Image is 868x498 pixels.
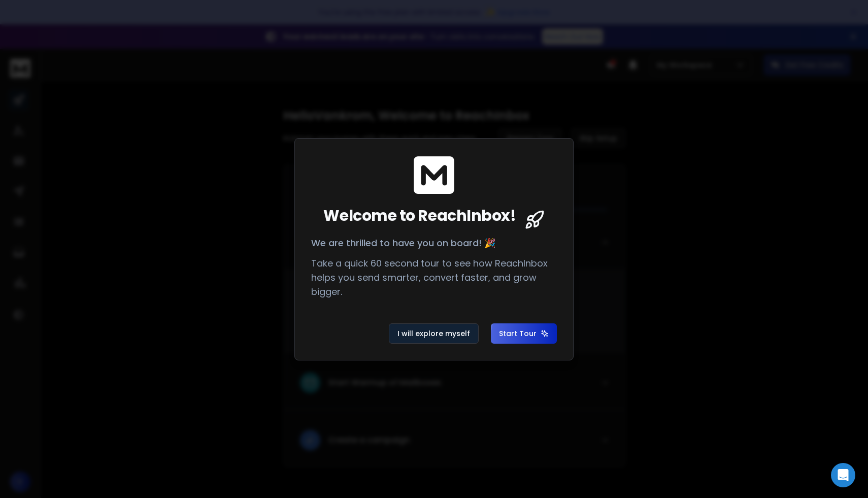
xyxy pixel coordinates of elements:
[323,207,516,225] span: Welcome to ReachInbox!
[311,236,557,250] p: We are thrilled to have you on board! 🎉
[499,328,549,339] span: Start Tour
[311,256,557,299] p: Take a quick 60 second tour to see how ReachInbox helps you send smarter, convert faster, and gro...
[491,323,557,344] button: Start Tour
[831,463,855,487] div: Open Intercom Messenger
[389,323,479,344] button: I will explore myself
